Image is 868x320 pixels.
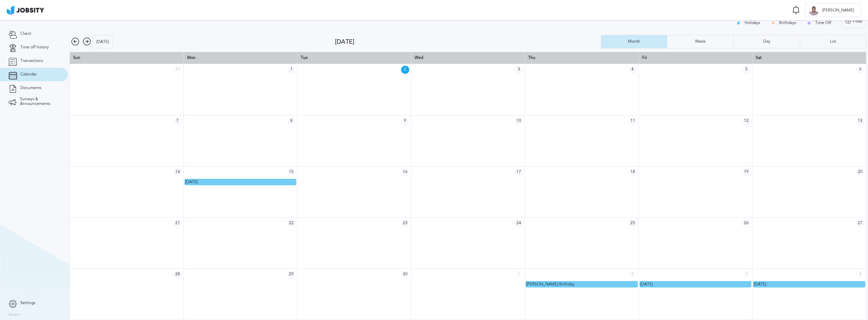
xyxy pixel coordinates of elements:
span: 2 [629,271,637,279]
span: 13 [856,117,864,125]
span: Fri [642,55,647,60]
span: 11 [629,117,637,125]
span: [PERSON_NAME] Birthday [526,282,574,286]
span: Mon [187,55,196,60]
button: F[PERSON_NAME] [805,3,861,17]
button: Week [667,35,733,48]
button: [DATE] [93,35,113,48]
div: Month [625,39,644,44]
span: [PERSON_NAME] [819,8,857,13]
span: [DATE] [754,282,766,286]
span: 1 [287,66,295,74]
span: 24 [515,219,523,228]
span: Calendar [20,72,37,77]
span: [DATE] [640,282,653,286]
span: 21 [174,219,182,228]
span: Time off history [20,45,49,50]
div: Day [760,39,774,44]
span: Settings [20,301,35,305]
span: [DATE] [185,179,198,184]
img: ab4bad089aa723f57921c736e9817d99.png [7,5,44,15]
span: Surveys & Announcements [20,97,59,106]
span: 15 [287,168,295,176]
button: Filter [842,15,866,28]
span: 4 [856,271,864,279]
span: 29 [287,271,295,279]
span: Wed [415,55,423,60]
span: 12 [742,117,750,125]
span: Client [20,31,31,36]
div: List [827,39,840,44]
span: 27 [856,219,864,228]
span: 2 [401,66,409,74]
span: 17 [515,168,523,176]
span: 18 [629,168,637,176]
span: 4 [629,66,637,74]
div: Filter [842,15,866,28]
label: Version: [8,313,21,317]
span: 16 [401,168,409,176]
span: 25 [629,219,637,228]
div: F [809,5,819,16]
span: Transactions [20,59,43,63]
span: 3 [515,66,523,74]
span: 26 [742,219,750,228]
button: List [800,35,866,48]
span: Sun [73,55,80,60]
div: Week [692,39,709,44]
button: Day [733,35,800,48]
span: 6 [856,66,864,74]
span: 19 [742,168,750,176]
div: [DATE] [93,35,112,49]
span: Tue [301,55,308,60]
span: 23 [401,219,409,228]
span: 3 [742,271,750,279]
span: 10 [515,117,523,125]
span: 7 [174,117,182,125]
span: 28 [174,271,182,279]
span: Thu [528,55,535,60]
span: 14 [174,168,182,176]
span: 1 [515,271,523,279]
span: Sat [756,55,762,60]
span: 5 [742,66,750,74]
div: [DATE] [335,38,600,45]
span: 30 [401,271,409,279]
span: 9 [401,117,409,125]
button: Month [601,35,667,48]
span: Documents [20,86,41,90]
span: 20 [856,168,864,176]
span: 31 [174,66,182,74]
span: 22 [287,219,295,228]
span: 8 [287,117,295,125]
